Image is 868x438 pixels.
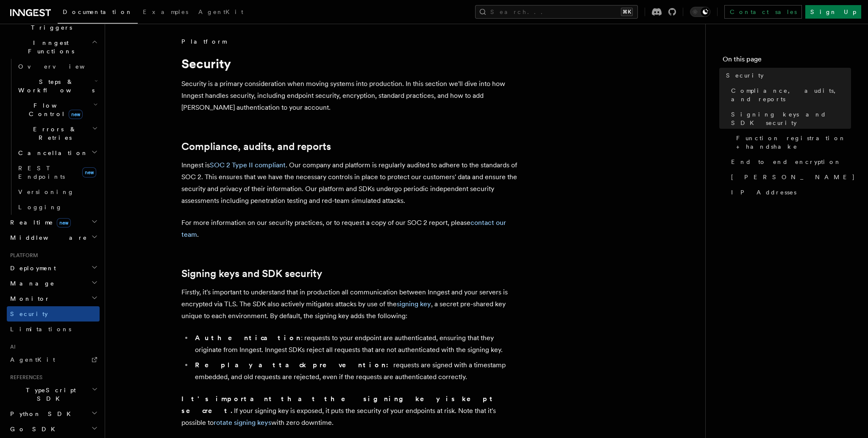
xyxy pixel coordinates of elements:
[731,158,841,166] span: End to end encryption
[198,8,243,15] span: AgentKit
[733,130,851,154] a: Function registration + handshake
[15,101,93,118] span: Flow Control
[181,217,520,241] p: For more information on our security practices, or to request a copy of our SOC 2 report, please .
[15,122,100,145] button: Errors & Retries
[82,167,96,177] span: new
[7,386,92,403] span: TypeScript SDK
[724,5,802,19] a: Contact sales
[736,134,851,151] span: Function registration + handshake
[7,425,60,433] span: Go SDK
[805,5,861,19] a: Sign Up
[10,310,48,317] span: Security
[15,59,100,74] a: Overview
[15,145,100,161] button: Cancellation
[214,419,271,427] a: rotate signing keys
[7,383,100,406] button: TypeScript SDK
[7,59,100,215] div: Inngest Functions
[7,374,42,381] span: References
[728,107,851,130] a: Signing keys and SDK security
[18,204,62,211] span: Logging
[181,56,520,71] h1: Security
[7,35,100,59] button: Inngest Functions
[7,215,100,230] button: Realtimenew
[10,356,55,363] span: AgentKit
[63,8,133,15] span: Documentation
[15,74,100,98] button: Steps & Workflows
[723,54,851,68] h4: On this page
[731,173,855,181] span: [PERSON_NAME]
[7,306,100,322] a: Security
[7,291,100,306] button: Monitor
[7,344,16,350] span: AI
[723,68,851,83] a: Security
[7,421,100,437] button: Go SDK
[7,352,100,367] a: AgentKit
[7,39,92,55] span: Inngest Functions
[15,98,100,122] button: Flow Controlnew
[15,184,100,200] a: Versioning
[7,322,100,337] a: Limitations
[143,8,188,15] span: Examples
[728,169,851,185] a: [PERSON_NAME]
[7,218,71,227] span: Realtime
[181,37,226,46] span: Platform
[181,268,322,280] a: Signing keys and SDK security
[181,393,520,429] p: If your signing key is exposed, it puts the security of your endpoints at risk. Note that it's po...
[397,300,431,308] a: signing key
[731,110,851,127] span: Signing keys and SDK security
[7,252,38,259] span: Platform
[58,3,138,24] a: Documentation
[192,332,520,356] li: : requests to your endpoint are authenticated, ensuring that they originate from Inngest. Inngest...
[10,326,71,333] span: Limitations
[731,188,796,197] span: IP Addresses
[7,261,100,276] button: Deployment
[728,83,851,107] a: Compliance, audits, and reports
[7,406,100,421] button: Python SDK
[210,161,286,169] a: SOC 2 Type II compliant
[69,110,83,119] span: new
[15,149,88,157] span: Cancellation
[7,410,76,418] span: Python SDK
[7,230,100,245] button: Middleware
[690,7,710,17] button: Toggle dark mode
[731,86,851,103] span: Compliance, audits, and reports
[15,161,100,184] a: REST Endpointsnew
[18,165,65,180] span: REST Endpoints
[728,185,851,200] a: IP Addresses
[728,154,851,169] a: End to end encryption
[7,233,87,242] span: Middleware
[181,395,496,415] strong: It's important that the signing key is kept secret.
[7,276,100,291] button: Manage
[475,5,638,19] button: Search...⌘K
[15,78,95,94] span: Steps & Workflows
[15,200,100,215] a: Logging
[726,71,764,80] span: Security
[181,78,520,114] p: Security is a primary consideration when moving systems into production. In this section we'll di...
[18,189,74,195] span: Versioning
[18,63,106,70] span: Overview
[195,361,393,369] strong: Replay attack prevention:
[195,334,301,342] strong: Authentication
[138,3,193,23] a: Examples
[181,159,520,207] p: Inngest is . Our company and platform is regularly audited to adhere to the standards of SOC 2. T...
[7,264,56,272] span: Deployment
[57,218,71,227] span: new
[7,294,50,303] span: Monitor
[621,8,633,16] kbd: ⌘K
[7,279,55,288] span: Manage
[181,286,520,322] p: Firstly, it's important to understand that in production all communication between Inngest and yo...
[193,3,248,23] a: AgentKit
[192,359,520,383] li: requests are signed with a timestamp embedded, and old requests are rejected, even if the request...
[181,141,331,152] a: Compliance, audits, and reports
[15,125,92,142] span: Errors & Retries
